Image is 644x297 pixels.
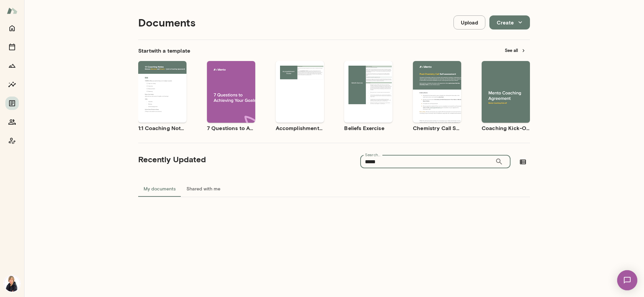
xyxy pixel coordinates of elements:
[365,152,380,158] label: Search...
[138,181,530,197] div: documents tabs
[138,16,196,29] h4: Documents
[5,59,19,72] button: Growth Plan
[501,45,530,56] button: See all
[4,276,20,292] img: Amy Farrow
[138,124,186,132] h6: 1:1 Coaching Notes
[5,134,19,147] button: Coach app
[482,124,530,132] h6: Coaching Kick-Off | Coaching Agreement
[489,15,530,29] button: Create
[5,97,19,110] button: Documents
[138,47,190,55] h6: Start with a template
[5,40,19,54] button: Sessions
[7,4,17,17] img: Mento
[138,181,181,197] button: My documents
[453,15,485,29] button: Upload
[207,124,255,132] h6: 7 Questions to Achieving Your Goals
[5,21,19,35] button: Home
[181,181,226,197] button: Shared with me
[5,115,19,129] button: Members
[413,124,461,132] h6: Chemistry Call Self-Assessment [Coaches only]
[5,78,19,91] button: Insights
[276,124,324,132] h6: Accomplishment Tracker
[344,124,392,132] h6: Beliefs Exercise
[138,154,206,165] h5: Recently Updated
